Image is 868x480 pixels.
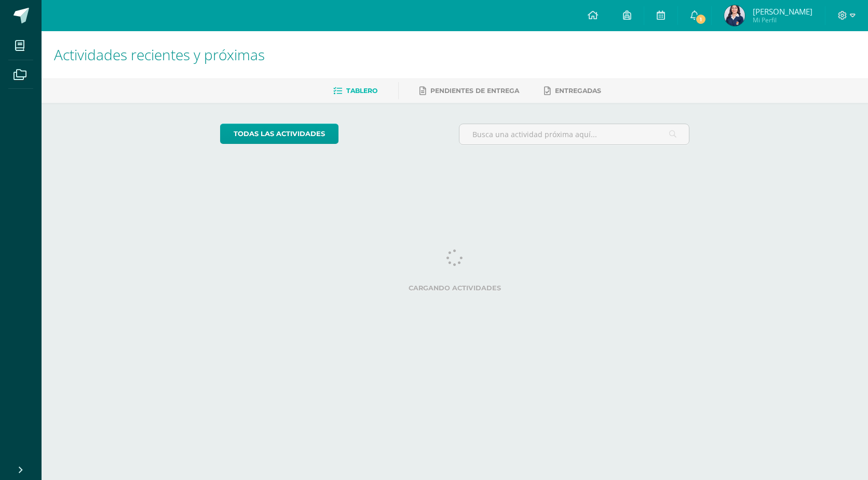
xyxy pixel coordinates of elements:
input: Busca una actividad próxima aquí... [459,124,689,144]
span: Entregadas [555,87,601,95]
img: 1b1415772c5aa78dfd72ccded6a43c6e.png [724,5,745,26]
span: Mi Perfil [753,16,812,24]
span: 1 [695,14,706,25]
a: Entregadas [544,83,601,99]
span: Actividades recientes y próximas [54,45,265,64]
span: Tablero [346,87,377,95]
a: todas las Actividades [220,124,338,144]
label: Cargando actividades [220,284,690,292]
a: Tablero [333,83,377,99]
span: [PERSON_NAME] [753,6,812,17]
span: Pendientes de entrega [430,87,519,95]
a: Pendientes de entrega [419,83,519,99]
